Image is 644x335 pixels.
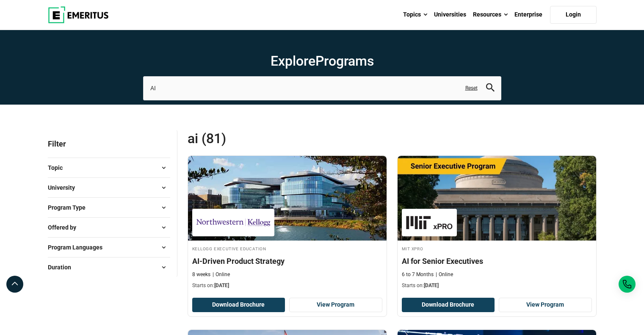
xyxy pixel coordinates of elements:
[48,223,83,232] span: Offered by
[315,53,374,69] span: Programs
[402,271,434,278] p: 6 to 7 Months
[192,245,382,252] h4: Kellogg Executive Education
[550,6,597,24] a: Login
[192,271,210,278] p: 8 weeks
[48,163,69,172] span: Topic
[402,298,495,312] button: Download Brochure
[402,282,592,289] p: Starts on:
[424,282,439,288] span: [DATE]
[48,183,82,192] span: University
[436,271,453,278] p: Online
[48,263,78,272] span: Duration
[48,201,170,214] button: Program Type
[48,203,92,212] span: Program Type
[188,156,387,294] a: AI and Machine Learning Course by Kellogg Executive Education - October 30, 2025 Kellogg Executiv...
[143,76,501,100] input: search-page
[196,213,270,232] img: Kellogg Executive Education
[48,243,109,252] span: Program Languages
[289,298,382,312] a: View Program
[499,298,592,312] a: View Program
[48,221,170,234] button: Offered by
[406,213,453,232] img: MIT xPRO
[48,161,170,174] button: Topic
[48,261,170,274] button: Duration
[214,282,229,288] span: [DATE]
[48,241,170,254] button: Program Languages
[188,130,392,147] span: AI (81)
[48,181,170,194] button: University
[486,83,495,93] button: search
[398,156,596,241] img: AI for Senior Executives | Online AI and Machine Learning Course
[402,245,592,252] h4: MIT xPRO
[402,256,592,266] h4: AI for Senior Executives
[213,271,230,278] p: Online
[398,156,596,294] a: AI and Machine Learning Course by MIT xPRO - October 16, 2025 MIT xPRO MIT xPRO AI for Senior Exe...
[188,156,387,241] img: AI-Driven Product Strategy | Online AI and Machine Learning Course
[48,130,170,158] p: Filter
[465,85,478,92] a: Reset search
[192,282,382,289] p: Starts on:
[486,86,495,94] a: search
[143,53,501,69] h1: Explore
[192,298,285,312] button: Download Brochure
[192,256,382,266] h4: AI-Driven Product Strategy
